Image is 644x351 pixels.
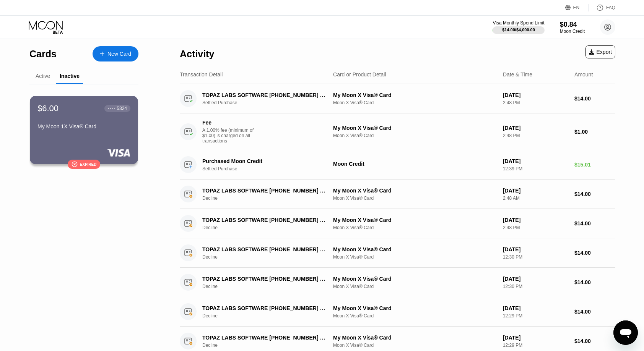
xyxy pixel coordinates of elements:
div: Settled Purchase [202,166,335,171]
div: Moon Credit [560,29,585,34]
div: Export [589,49,612,55]
div: [DATE] [503,305,568,311]
div: Settled Purchase [202,100,335,105]
div: $14.00 [574,220,615,226]
div: TOPAZ LABS SOFTWARE [PHONE_NUMBER] US [202,335,325,341]
div: [DATE] [503,276,568,282]
div: $14.00 [574,279,615,285]
div: Visa Monthly Spend Limit$14.00/$4,000.00 [493,20,544,34]
div: My Moon X Visa® Card [333,305,497,311]
div: TOPAZ LABS SOFTWARE [PHONE_NUMBER] USDeclineMy Moon X Visa® CardMoon X Visa® Card[DATE]12:29 PM$1... [180,297,615,327]
div: Fee [202,120,256,126]
div: Inactive [60,73,80,79]
div: TOPAZ LABS SOFTWARE [PHONE_NUMBER] US [202,276,325,282]
div: $6.00● ● ● ●5324My Moon 1X Visa® CardExpired [30,96,138,164]
div: $14.00 [574,191,615,197]
div: TOPAZ LABS SOFTWARE [PHONE_NUMBER] USDeclineMy Moon X Visa® CardMoon X Visa® Card[DATE]2:48 PM$14.00 [180,209,615,238]
div: TOPAZ LABS SOFTWARE [PHONE_NUMBER] US [202,188,325,194]
div: Decline [202,254,335,260]
div:  [72,161,78,168]
div: $6.00 [37,104,59,113]
div: $0.84Moon Credit [560,21,585,34]
div: New Card [93,46,138,61]
div: Moon X Visa® Card [333,284,497,289]
div: 12:30 PM [503,254,568,260]
div: FAQ [606,5,615,10]
div: Date & Time [503,71,532,78]
div: $15.01 [574,162,615,168]
div: My Moon X Visa® Card [333,246,497,252]
iframe: Кнопка запуска окна обмена сообщениями [613,320,638,345]
div: [DATE] [503,335,568,341]
div: $14.00 [574,95,615,102]
div: Decline [202,284,335,289]
div: My Moon X Visa® Card [333,335,497,341]
div: Decline [202,343,335,348]
div: Amount [574,71,593,78]
div: TOPAZ LABS SOFTWARE [PHONE_NUMBER] US [202,246,325,252]
div: $14.00 [574,250,615,256]
div: EN [565,4,589,11]
div: TOPAZ LABS SOFTWARE [PHONE_NUMBER] USDeclineMy Moon X Visa® CardMoon X Visa® Card[DATE]12:30 PM$1... [180,238,615,268]
div: My Moon X Visa® Card [333,125,497,131]
div: FAQ [589,4,615,11]
div: Cards [29,49,57,60]
div: Moon X Visa® Card [333,196,497,201]
div: $0.84 [560,21,585,29]
div: 5324 [117,106,127,111]
div: My Moon X Visa® Card [333,276,497,282]
div: 12:30 PM [503,284,568,289]
div: Moon X Visa® Card [333,254,497,260]
div: Purchased Moon CreditSettled PurchaseMoon Credit[DATE]12:39 PM$15.01 [180,150,615,180]
div: Decline [202,196,335,201]
div: Export [585,45,615,58]
div: TOPAZ LABS SOFTWARE [PHONE_NUMBER] USDeclineMy Moon X Visa® CardMoon X Visa® Card[DATE]12:30 PM$1... [180,268,615,297]
div: [DATE] [503,125,568,131]
div: Transaction Detail [180,71,223,78]
div: 12:29 PM [503,313,568,319]
div: 2:48 AM [503,196,568,201]
div: Active [36,73,50,79]
div: Decline [202,225,335,230]
div: A 1.00% fee (minimum of $1.00) is charged on all transactions [202,128,260,144]
div: Visa Monthly Spend Limit [493,20,544,26]
div: New Card [107,51,131,57]
div: Moon X Visa® Card [333,313,497,319]
div: My Moon 1X Visa® Card [37,123,130,129]
div: ● ● ● ● [108,107,115,110]
div: Purchased Moon Credit [202,158,325,164]
div: Moon X Visa® Card [333,100,497,105]
div: [DATE] [503,188,568,194]
div: 2:48 PM [503,100,568,105]
div: TOPAZ LABS SOFTWARE [PHONE_NUMBER] USDeclineMy Moon X Visa® CardMoon X Visa® Card[DATE]2:48 AM$14.00 [180,180,615,209]
div: $14.00 [574,338,615,344]
div: [DATE] [503,92,568,98]
div: [DATE] [503,217,568,223]
div: $14.00 [574,309,615,315]
div: Card or Product Detail [333,71,386,78]
div: Moon X Visa® Card [333,225,497,230]
div: 2:48 PM [503,225,568,230]
div: 12:39 PM [503,166,568,171]
div: 12:29 PM [503,343,568,348]
div: Moon X Visa® Card [333,343,497,348]
div: EN [573,5,580,10]
div: My Moon X Visa® Card [333,188,497,194]
div: TOPAZ LABS SOFTWARE [PHONE_NUMBER] USSettled PurchaseMy Moon X Visa® CardMoon X Visa® Card[DATE]2... [180,84,615,113]
div: $14.00 / $4,000.00 [502,27,535,32]
div: TOPAZ LABS SOFTWARE [PHONE_NUMBER] US [202,217,325,223]
div: 2:48 PM [503,133,568,138]
div: Decline [202,313,335,319]
div: My Moon X Visa® Card [333,92,497,98]
div: TOPAZ LABS SOFTWARE [PHONE_NUMBER] US [202,305,325,311]
div: TOPAZ LABS SOFTWARE [PHONE_NUMBER] US [202,92,325,98]
div: Expired [80,162,97,167]
div: FeeA 1.00% fee (minimum of $1.00) is charged on all transactionsMy Moon X Visa® CardMoon X Visa® ... [180,113,615,150]
div: Moon Credit [333,161,497,167]
div: [DATE] [503,246,568,252]
div: Moon X Visa® Card [333,133,497,138]
div: My Moon X Visa® Card [333,217,497,223]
